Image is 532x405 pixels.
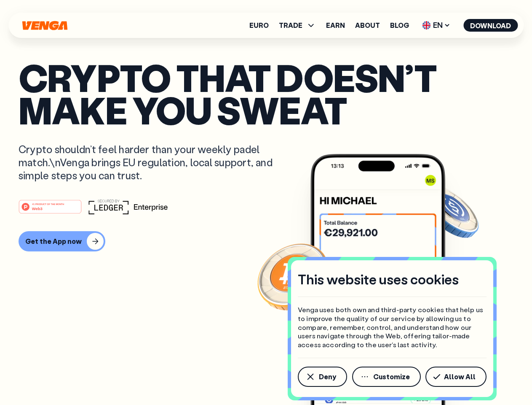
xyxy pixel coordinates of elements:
button: Deny [298,367,347,387]
span: Deny [319,373,336,380]
button: Allow All [425,367,487,387]
span: TRADE [279,22,302,29]
p: Crypto shouldn’t feel harder than your weekly padel match.\nVenga brings EU regulation, local sup... [19,143,285,182]
a: Blog [390,22,409,29]
button: Download [463,19,518,32]
img: USDC coin [420,181,481,242]
h4: This website uses cookies [298,270,459,288]
p: Crypto that doesn’t make you sweat [19,61,513,126]
span: TRADE [279,20,316,30]
span: Allow All [444,373,476,380]
tspan: #1 PRODUCT OF THE MONTH [32,202,64,205]
a: About [355,22,380,29]
tspan: Web3 [32,206,43,211]
a: #1 PRODUCT OF THE MONTHWeb3 [19,205,82,216]
img: flag-uk [422,21,430,30]
div: Get the App now [25,237,82,246]
span: Customize [373,373,410,380]
a: Earn [326,22,345,29]
span: EN [419,19,453,32]
button: Customize [352,367,421,387]
a: Euro [249,22,269,29]
button: Get the App now [19,231,105,251]
svg: Home [21,21,68,30]
img: Bitcoin [256,238,331,314]
p: Venga uses both own and third-party cookies that help us to improve the quality of our service by... [298,305,487,349]
a: Get the App now [19,231,513,251]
